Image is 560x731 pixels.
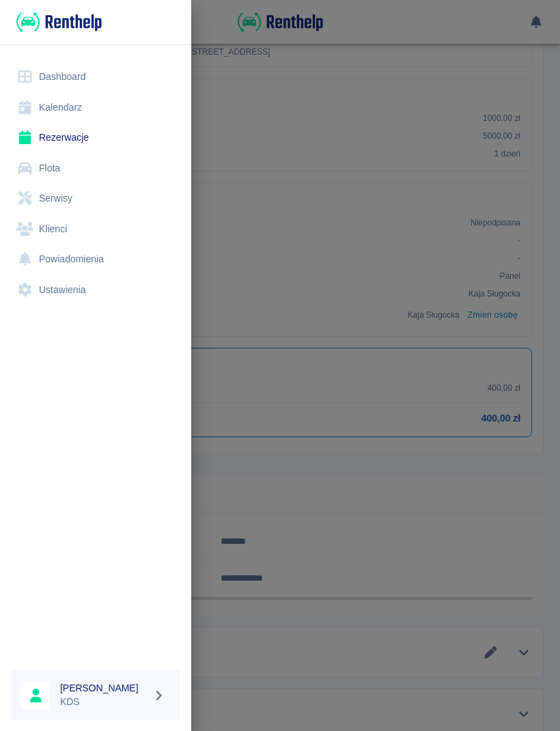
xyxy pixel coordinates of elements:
a: Flota [11,153,180,184]
a: Kalendarz [11,92,180,123]
img: Renthelp logo [16,11,102,33]
a: Powiadomienia [11,244,180,275]
h6: [PERSON_NAME] [60,681,148,695]
a: Renthelp logo [11,11,102,33]
a: Serwisy [11,183,180,214]
a: Ustawienia [11,275,180,305]
a: Dashboard [11,61,180,92]
a: Klienci [11,214,180,245]
p: KDS [60,695,148,709]
a: Rezerwacje [11,122,180,153]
